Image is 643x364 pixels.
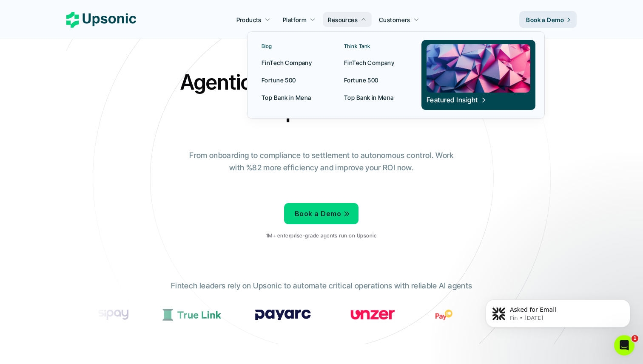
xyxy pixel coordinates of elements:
[262,43,272,49] p: Blog
[614,335,634,356] iframe: Intercom live chat
[339,72,411,87] a: Fortune 500
[284,203,358,224] a: Book a Demo
[236,15,262,24] p: Products
[339,55,411,70] a: FinTech Company
[344,43,370,49] p: Think Tank
[427,95,487,104] span: Featured Insight
[427,95,478,104] p: Featured Insight
[173,68,470,125] h2: Agentic AI Platform for FinTech Operations
[266,233,376,239] p: 1M+ enterprise-grade agents run on Upsonic
[339,90,411,105] a: Top Bank in Mena
[262,93,311,102] p: Top Bank in Mena
[256,90,328,105] a: Top Bank in Mena
[295,208,341,220] p: Book a Demo
[256,55,328,70] a: FinTech Company
[231,12,276,27] a: Products
[379,15,410,24] p: Customers
[171,280,472,292] p: Fintech leaders rely on Upsonic to automate critical operations with reliable AI agents
[344,93,394,102] p: Top Bank in Mena
[344,58,394,67] p: FinTech Company
[283,15,307,24] p: Platform
[328,15,358,24] p: Resources
[473,282,643,341] iframe: Intercom notifications message
[262,76,296,85] p: Fortune 500
[344,76,378,85] p: Fortune 500
[421,40,535,110] a: Featured Insight
[519,11,577,28] a: Book a Demo
[632,335,638,342] span: 1
[183,150,460,174] p: From onboarding to compliance to settlement to autonomous control. Work with %82 more efficiency ...
[262,58,312,67] p: FinTech Company
[256,72,328,87] a: Fortune 500
[526,15,564,24] p: Book a Demo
